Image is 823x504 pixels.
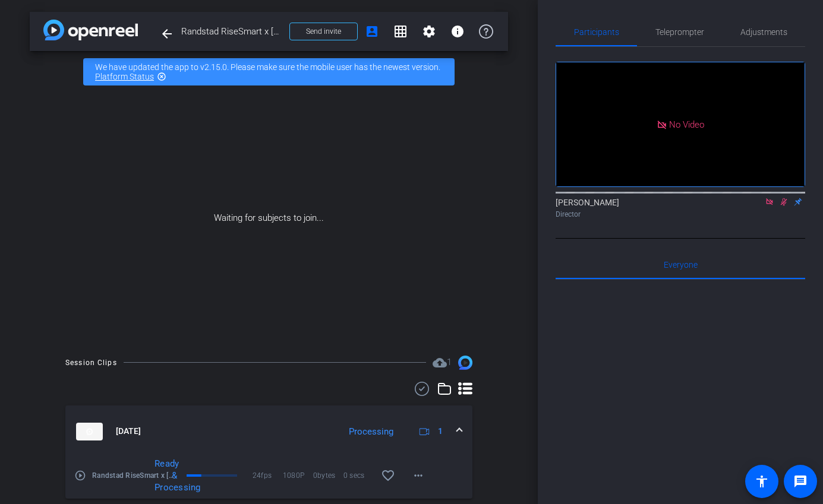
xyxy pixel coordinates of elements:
[655,28,704,36] span: Teleprompter
[43,20,138,40] img: app-logo
[664,261,698,269] span: Everyone
[283,470,313,481] span: 1080P
[160,27,174,41] mat-icon: arrow_back
[422,24,436,39] mat-icon: settings
[556,196,805,220] div: [PERSON_NAME]
[343,425,399,439] div: Processing
[793,474,808,489] mat-icon: message
[306,27,341,36] span: Send invite
[411,468,425,483] mat-icon: more_horiz
[343,470,374,481] span: 0 secs
[30,93,508,344] div: Waiting for subjects to join...
[65,458,472,499] div: thumb-nail[DATE]Processing1
[438,425,443,438] span: 1
[556,209,805,220] div: Director
[450,24,465,39] mat-icon: info
[447,357,452,367] span: 1
[157,72,166,81] mat-icon: highlight_off
[669,119,704,129] span: No Video
[740,28,787,36] span: Adjustments
[458,356,472,370] img: Session clips
[253,470,283,481] span: 24fps
[74,470,86,481] mat-icon: play_circle_outline
[181,20,282,43] span: Randstad RiseSmart x [PERSON_NAME] - coaching testimonial (Nokia) - [PERSON_NAME][DOMAIN_NAME][EM...
[95,72,154,81] a: Platform Status
[574,28,619,36] span: Participants
[83,58,455,85] div: We have updated the app to v2.15.0. Please make sure the mobile user has the newest version.
[433,356,452,370] span: Destinations for your clips
[365,24,379,39] mat-icon: account_box
[149,458,183,493] div: Ready & Processing
[92,470,175,481] span: Randstad RiseSmart x [PERSON_NAME] - coaching testimonial -Nokia- - [PERSON_NAME].gent-nokia.com-...
[755,474,769,489] mat-icon: accessibility
[381,468,395,483] mat-icon: favorite_border
[65,405,472,458] mat-expansion-panel-header: thumb-nail[DATE]Processing1
[433,356,447,370] mat-icon: cloud_upload
[289,23,358,40] button: Send invite
[313,470,343,481] span: 0bytes
[76,423,103,440] img: thumb-nail
[65,357,117,369] div: Session Clips
[116,425,141,438] span: [DATE]
[393,24,408,39] mat-icon: grid_on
